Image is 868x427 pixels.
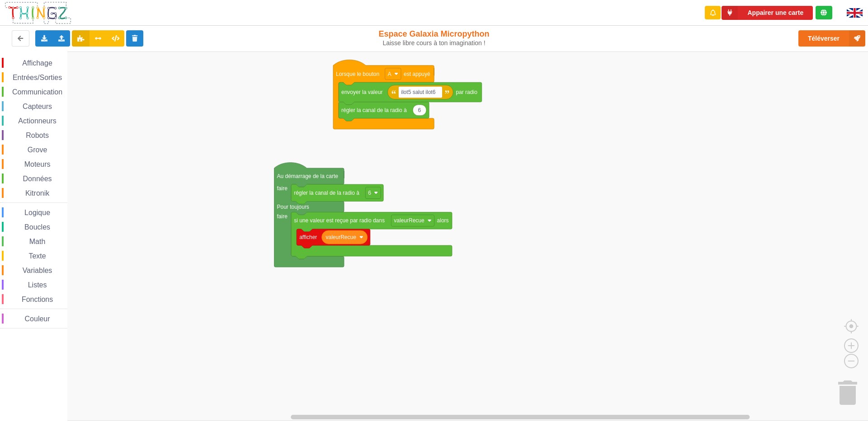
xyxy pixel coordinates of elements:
[11,74,63,81] span: Entrées/Sorties
[359,39,510,47] div: Laisse libre cours à ton imagination !
[11,88,64,96] span: Communication
[294,190,359,196] text: régler la canal de la radio à
[341,107,407,113] text: régler la canal de la radio à
[437,217,449,224] text: alors
[27,281,48,289] span: Listes
[4,1,72,25] img: thingz_logo.png
[299,234,317,240] text: afficher
[23,223,52,231] span: Boucles
[277,173,339,179] text: Au démarrage de la carte
[27,252,47,260] span: Texte
[17,117,58,125] span: Actionneurs
[277,203,309,210] text: Pour toujours
[722,6,813,20] button: Appairer une carte
[21,103,53,110] span: Capteurs
[404,70,430,77] text: est appuyé
[21,267,54,274] span: Variables
[23,209,52,216] span: Logique
[21,59,53,67] span: Affichage
[20,296,54,303] span: Fonctions
[23,160,52,168] span: Moteurs
[294,217,385,224] text: si une valeur est reçue par radio dans
[26,146,49,154] span: Grove
[341,89,382,95] text: envoyer la valeur
[326,234,357,240] text: valeurRecue
[277,213,288,219] text: faire
[277,185,288,192] text: faire
[401,89,435,95] text: ilot5 salut ilot6
[798,30,865,47] button: Téléverser
[22,175,53,183] span: Données
[28,238,47,245] span: Math
[816,6,832,19] div: Tu es connecté au serveur de création de Thingz
[394,217,425,224] text: valeurRecue
[336,70,379,77] text: Lorsque le bouton
[24,131,50,139] span: Robots
[368,190,371,196] text: 6
[24,315,52,323] span: Couleur
[456,89,477,95] text: par radio
[418,107,421,113] text: 6
[24,189,51,197] span: Kitronik
[847,8,863,18] img: gb.png
[388,70,392,77] text: A
[359,29,510,47] div: Espace Galaxia Micropython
